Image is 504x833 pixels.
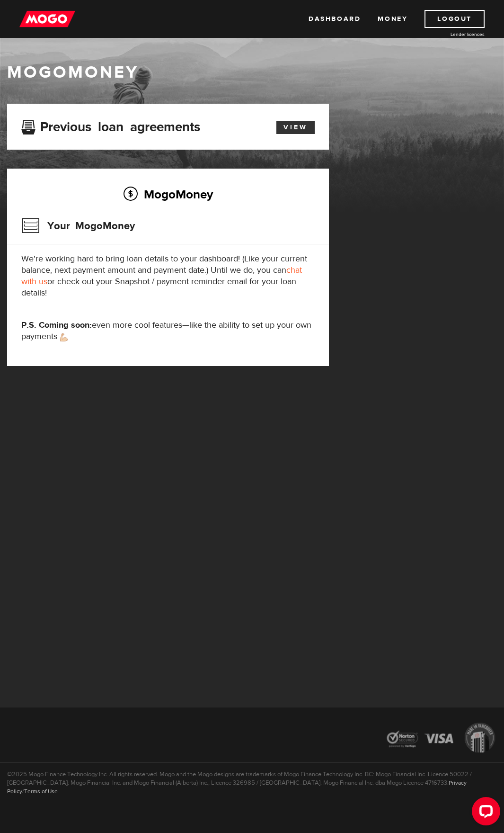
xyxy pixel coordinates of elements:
h1: MogoMoney [7,63,497,82]
h3: Your MogoMoney [21,214,135,238]
a: chat with us [21,265,302,287]
h2: MogoMoney [21,184,315,204]
p: We're working hard to bring loan details to your dashboard! (Like your current balance, next paym... [21,253,315,299]
img: strong arm emoji [60,333,68,341]
img: legal-icons-92a2ffecb4d32d839781d1b4e4802d7b.png [378,716,504,762]
a: Privacy Policy [7,779,467,795]
a: Money [378,10,407,28]
iframe: LiveChat chat widget [464,793,504,833]
h3: Previous loan agreements [21,119,200,132]
p: even more cool features—like the ability to set up your own payments [21,320,315,342]
strong: P.S. Coming soon: [21,320,92,331]
a: Logout [424,10,485,28]
a: Lender licences [414,31,485,38]
img: mogo_logo-11ee424be714fa7cbb0f0f49df9e16ec.png [19,10,75,28]
a: View [276,121,315,134]
a: Terms of Use [24,788,58,795]
a: Dashboard [309,10,361,28]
